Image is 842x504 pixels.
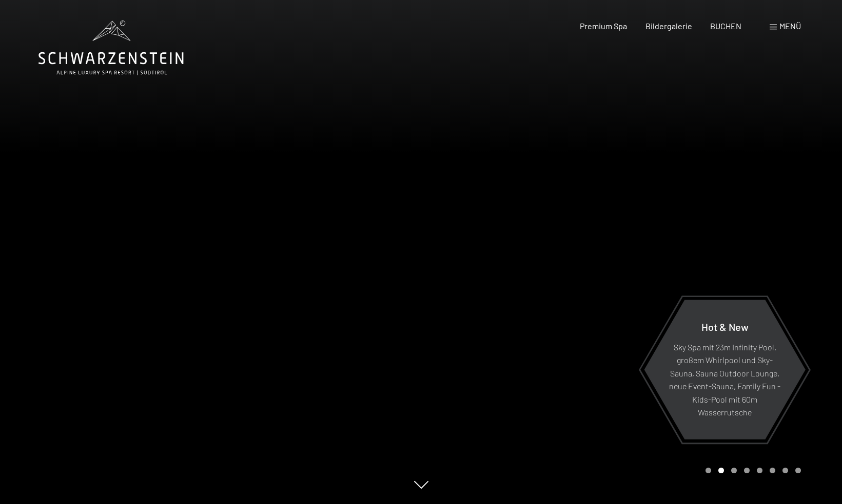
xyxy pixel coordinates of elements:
a: Hot & New Sky Spa mit 23m Infinity Pool, großem Whirlpool und Sky-Sauna, Sauna Outdoor Lounge, ne... [643,299,806,440]
div: Carousel Page 8 [795,468,801,473]
div: Carousel Page 1 [706,468,711,473]
p: Sky Spa mit 23m Infinity Pool, großem Whirlpool und Sky-Sauna, Sauna Outdoor Lounge, neue Event-S... [669,340,780,419]
span: Hot & New [701,320,749,332]
span: Menü [779,21,801,31]
a: Bildergalerie [645,21,692,31]
a: Premium Spa [580,21,627,31]
div: Carousel Page 5 [757,468,762,473]
div: Carousel Page 7 [782,468,788,473]
div: Carousel Page 4 [744,468,750,473]
div: Carousel Page 3 [731,468,737,473]
div: Carousel Page 2 (Current Slide) [718,468,724,473]
a: BUCHEN [710,21,741,31]
div: Carousel Pagination [702,468,801,473]
div: Carousel Page 6 [770,468,775,473]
